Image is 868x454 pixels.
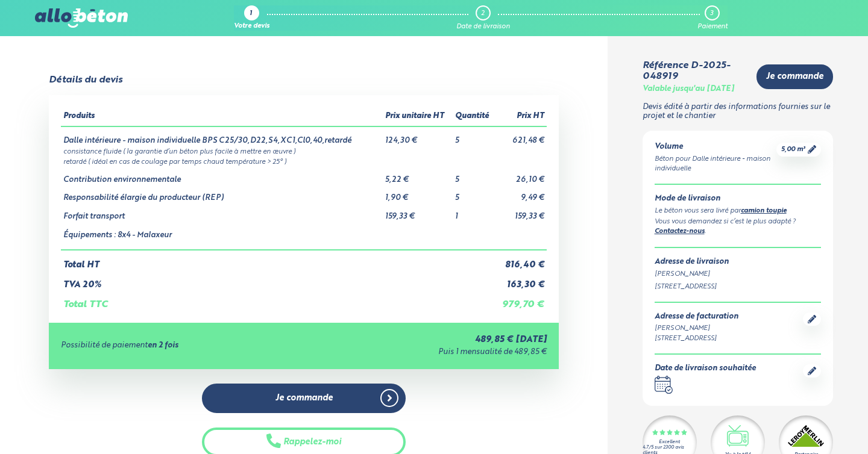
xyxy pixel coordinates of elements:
div: Volume [655,143,777,152]
div: Votre devis [234,23,269,31]
div: Date de livraison [456,23,510,31]
a: Je commande [756,64,833,89]
div: [PERSON_NAME] [655,269,822,279]
div: [STREET_ADDRESS] [655,282,822,292]
th: Produits [61,107,383,126]
div: 3 [710,10,713,17]
td: 26,10 € [495,166,547,185]
td: Contribution environnementale [61,166,383,185]
a: Contactez-nous [655,228,705,235]
td: Forfait transport [61,203,383,222]
div: 1 [250,10,252,18]
td: Total TTC [61,290,495,310]
div: Paiement [697,23,728,31]
th: Prix HT [495,107,547,126]
td: 816,40 € [495,250,547,270]
td: consistance fluide ( la garantie d’un béton plus facile à mettre en œuvre ) [61,146,547,156]
a: camion toupie [741,208,787,214]
td: TVA 20% [61,270,495,290]
div: 489,85 € [DATE] [313,335,547,345]
div: Le béton vous sera livré par [655,206,822,217]
div: Valable jusqu'au [DATE] [643,85,734,94]
td: 1 [453,203,495,222]
img: allobéton [35,8,128,28]
td: 124,30 € [383,126,453,146]
div: Excellent [659,440,680,445]
td: 159,33 € [383,203,453,222]
td: 1,90 € [383,184,453,203]
div: 2 [481,10,485,17]
td: Total HT [61,250,495,270]
div: Détails du devis [49,75,122,86]
td: Responsabilité élargie du producteur (REP) [61,184,383,203]
div: Vous vous demandez si c’est le plus adapté ? . [655,217,822,238]
div: Puis 1 mensualité de 489,85 € [313,348,547,357]
div: Référence D-2025-048919 [643,60,747,82]
div: [PERSON_NAME] [655,323,738,334]
td: 9,49 € [495,184,547,203]
td: 5,22 € [383,166,453,185]
iframe: Help widget launcher [761,407,855,441]
td: 621,48 € [495,126,547,146]
div: Mode de livraison [655,194,822,204]
td: Équipements : 8x4 - Malaxeur [61,222,383,250]
td: 5 [453,166,495,185]
div: Possibilité de paiement [61,341,314,350]
td: 5 [453,126,495,146]
th: Prix unitaire HT [383,107,453,126]
a: Je commande [202,384,406,413]
td: 979,70 € [495,290,547,310]
a: 2 Date de livraison [456,5,510,31]
th: Quantité [453,107,495,126]
strong: en 2 fois [148,341,178,349]
div: [STREET_ADDRESS] [655,334,738,344]
td: Dalle intérieure - maison individuelle BPS C25/30,D22,S4,XC1,Cl0,40,retardé [61,126,383,146]
span: Je commande [275,393,333,403]
p: Devis édité à partir des informations fournies sur le projet et le chantier [643,103,834,120]
div: Adresse de facturation [655,313,738,322]
td: retardé ( idéal en cas de coulage par temps chaud température > 25° ) [61,156,547,166]
div: Béton pour Dalle intérieure - maison individuelle [655,154,777,175]
div: Date de livraison souhaitée [655,364,756,373]
a: 3 Paiement [697,5,728,31]
a: 1 Votre devis [234,5,269,31]
td: 159,33 € [495,203,547,222]
td: 5 [453,184,495,203]
span: Je commande [766,72,823,82]
div: Adresse de livraison [655,258,822,267]
td: 163,30 € [495,270,547,290]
